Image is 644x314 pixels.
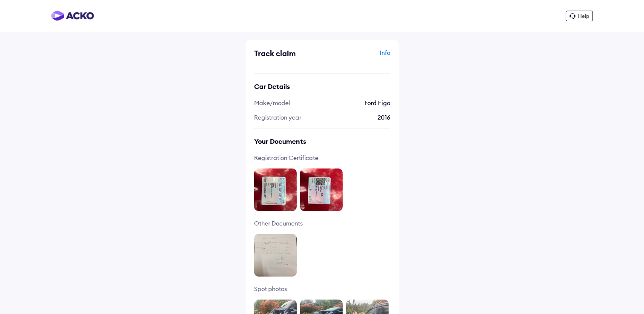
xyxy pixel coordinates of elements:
[254,154,386,162] span: Registration Certificate
[254,137,390,146] div: Your Documents
[324,49,390,65] div: Info
[254,285,386,293] span: Spot photos
[254,99,290,107] span: Make/model
[254,114,301,121] span: Registration year
[378,114,390,121] span: 2016
[254,220,386,227] span: Other Documents
[300,168,343,211] img: RC
[578,13,589,19] span: Help
[51,11,94,21] img: horizontal-gradient.png
[254,82,390,91] div: Car Details
[254,49,320,58] div: Track claim
[364,99,390,107] span: Ford Figo
[254,168,297,211] img: RC
[254,234,297,277] img: OTHER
